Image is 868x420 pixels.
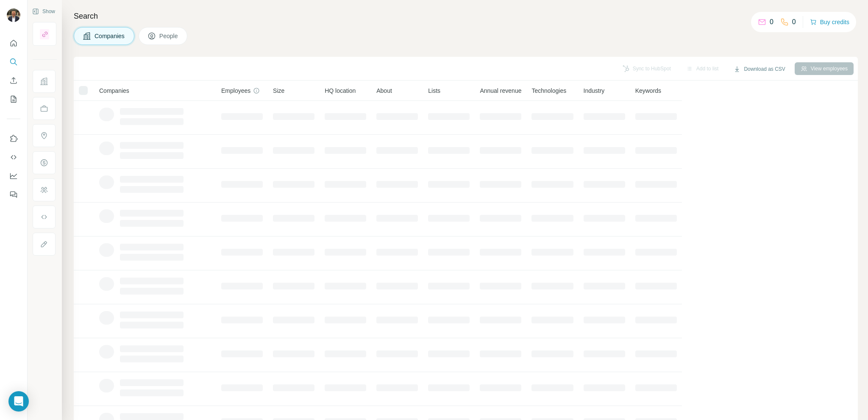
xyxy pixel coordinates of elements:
[99,86,129,95] span: Companies
[480,86,521,95] span: Annual revenue
[7,92,20,107] button: My lists
[7,36,20,51] button: Quick start
[159,32,179,40] span: People
[7,54,20,70] button: Search
[7,150,20,165] button: Use Surfe API
[584,86,605,95] span: Industry
[7,73,20,88] button: Enrich CSV
[7,131,20,146] button: Use Surfe on LinkedIn
[792,17,796,27] p: 0
[376,86,392,95] span: About
[810,16,849,28] button: Buy credits
[7,168,20,184] button: Dashboard
[273,86,284,95] span: Size
[26,5,61,18] button: Show
[8,391,29,412] div: Open Intercom Messenger
[770,17,773,27] p: 0
[635,86,661,95] span: Keywords
[728,63,791,75] button: Download as CSV
[95,32,125,40] span: Companies
[7,8,20,22] img: Avatar
[7,187,20,202] button: Feedback
[428,86,440,95] span: Lists
[74,10,858,22] h4: Search
[325,86,356,95] span: HQ location
[531,86,566,95] span: Technologies
[221,86,250,95] span: Employees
